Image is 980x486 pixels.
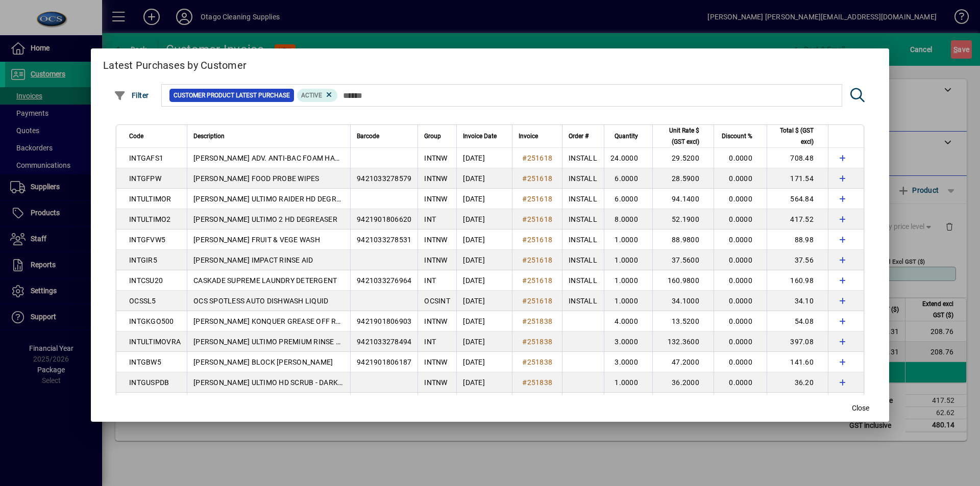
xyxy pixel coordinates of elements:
td: 141.60 [767,352,828,372]
span: Discount % [722,131,752,142]
td: 37.56 [767,250,828,270]
span: # [522,256,527,264]
span: Close [852,403,869,414]
td: 3.0000 [604,352,652,372]
td: 28.5900 [652,168,714,189]
span: Invoice Date [463,131,497,142]
span: Total $ (GST excl) [773,125,814,147]
td: 0.0000 [714,250,767,270]
span: # [522,174,527,183]
div: Quantity [610,131,647,142]
span: Description [193,131,225,142]
span: INTNW [424,174,447,183]
td: [DATE] [456,291,512,311]
span: 251618 [527,297,553,305]
td: 0.0000 [714,352,767,372]
div: Code [129,131,181,142]
td: 52.1900 [652,209,714,229]
td: 54.08 [767,311,828,331]
span: CASKADE SUPREME LAUNDRY DETERGENT [193,276,337,285]
span: 9421033278494 [357,338,411,346]
td: 94.1400 [652,189,714,209]
span: INTGFPW [129,174,161,183]
td: 36.2000 [652,372,714,393]
span: 9421901806620 [357,215,411,223]
td: 0.0000 [714,270,767,291]
td: 0.0000 [714,331,767,352]
td: 228.76 [767,393,828,413]
td: [DATE] [456,148,512,168]
span: INT [424,215,436,223]
span: INTNW [424,317,447,325]
span: INTGIR5 [129,256,157,264]
td: 1.0000 [604,291,652,311]
td: [DATE] [456,229,512,250]
span: Customer Product Latest Purchase [174,90,290,100]
span: [PERSON_NAME] BLOCK [PERSON_NAME] [193,358,333,366]
td: 132.3600 [652,331,714,352]
span: 251618 [527,195,553,203]
span: INTNW [424,195,447,203]
td: 564.84 [767,189,828,209]
td: 29.5200 [652,148,714,168]
td: [DATE] [456,168,512,189]
span: INTNW [424,256,447,264]
span: # [522,154,527,162]
div: Description [193,131,344,142]
td: INSTALL [562,229,604,250]
span: Code [129,131,143,142]
div: Discount % [720,131,762,142]
span: # [522,317,527,325]
span: 251618 [527,215,553,223]
a: #251618 [519,152,556,164]
div: Invoice [519,131,556,142]
td: 6.0000 [604,168,652,189]
span: OCSINT [424,297,450,305]
span: [PERSON_NAME] FOOD PROBE WIPES [193,174,320,183]
td: 171.54 [767,168,828,189]
td: 0.0000 [714,393,767,413]
span: INTNW [424,154,447,162]
span: 9421033276964 [357,276,411,285]
td: 6.0000 [604,189,652,209]
td: INSTALL [562,291,604,311]
td: [DATE] [456,393,512,413]
td: 24.0000 [604,148,652,168]
td: 13.5200 [652,311,714,331]
td: 0.0000 [714,168,767,189]
span: 251618 [527,236,553,244]
span: [PERSON_NAME] ADV. ANTI-BAC FOAM HAND SOAP [193,154,365,162]
span: INTULTIMO2 [129,215,171,223]
td: 36.20 [767,372,828,393]
span: # [522,297,527,305]
td: 8.0000 [604,209,652,229]
button: Filter [111,86,152,105]
div: Barcode [357,131,411,142]
td: 1.0000 [604,250,652,270]
span: # [522,338,527,346]
span: INTNW [424,378,447,387]
td: 0.0000 [714,148,767,168]
td: INSTALL [562,250,604,270]
span: INT [424,276,436,285]
td: 37.5600 [652,250,714,270]
td: 0.0000 [714,372,767,393]
div: Unit Rate $ (GST excl) [659,125,708,147]
td: INSTALL [562,148,604,168]
td: [DATE] [456,311,512,331]
td: 708.48 [767,148,828,168]
td: 0.0000 [714,311,767,331]
span: 251838 [527,338,553,346]
span: Barcode [357,131,379,142]
td: 34.10 [767,291,828,311]
td: 88.9800 [652,229,714,250]
mat-chip: Product Activation Status: Active [297,89,338,102]
td: 47.2000 [652,352,714,372]
span: # [522,276,527,285]
h2: Latest Purchases by Customer [91,48,889,78]
span: 251838 [527,358,553,366]
span: OCSSL5 [129,297,156,305]
td: 1.0000 [604,270,652,291]
span: [PERSON_NAME] KONQUER GREASE OFF RTU [193,317,345,325]
a: #251618 [519,234,556,245]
